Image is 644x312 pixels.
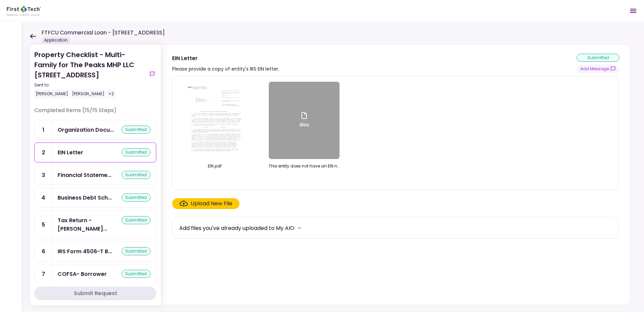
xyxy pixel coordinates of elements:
a: 3Financial Statement - Borrowersubmitted [34,165,156,185]
a: 1Organization Documents for Borrowing Entitysubmitted [34,120,156,140]
div: Please provide a copy of entity's IRS EIN letter. [172,65,279,73]
div: EIN Letter [58,148,83,157]
a: 4Business Debt Schedulesubmitted [34,188,156,208]
div: Add files you've already uploaded to My AIO [179,224,294,232]
div: COFSA- Borrower [58,270,107,278]
div: Upload New File [191,200,232,208]
div: EIN LetterPlease provide a copy of entity's IRS EIN letter.submittedshow-messagesEIN.pdfdocThis e... [161,45,631,305]
div: EIN.pdf [179,163,250,169]
div: submitted [122,148,151,156]
div: +2 [107,89,115,98]
div: Financial Statement - Borrower [58,171,111,179]
a: 7COFSA- Borrowersubmitted [34,264,156,284]
a: 5Tax Return - Borrowersubmitted [34,210,156,239]
div: 4 [35,188,52,207]
div: submitted [122,247,151,255]
div: Application [41,37,70,44]
div: submitted [122,193,151,202]
div: submitted [577,54,619,62]
button: more [294,223,304,233]
div: Organization Documents for Borrowing Entity [58,126,114,134]
button: Submit Request [34,287,156,300]
a: 2EIN Lettersubmitted [34,142,156,162]
div: Submit Request [74,289,117,297]
div: Property Checklist - Multi-Family for The Peaks MHP LLC [STREET_ADDRESS] [34,50,146,98]
div: submitted [122,126,151,134]
div: IRS Form 4506-T Borrower [58,247,112,256]
div: Sent to: [34,82,146,88]
div: submitted [122,171,151,179]
h1: FTFCU Commercial Loan - [STREET_ADDRESS] [41,29,165,37]
div: 5 [35,211,52,238]
div: Completed items (15/15 Steps) [34,106,156,120]
div: [PERSON_NAME] [71,89,106,98]
div: Business Debt Schedule [58,193,112,202]
a: 6IRS Form 4506-T Borrowersubmitted [34,241,156,261]
div: submitted [122,270,151,278]
div: 7 [35,264,52,284]
div: [PERSON_NAME] [34,89,69,98]
img: Partner icon [7,6,41,16]
div: This entity does not have an EIN number.docx [269,163,340,169]
div: Tax Return - Borrower [58,216,122,233]
span: Click here to upload the required document [172,198,239,209]
button: show-messages [577,64,619,73]
button: Open menu [625,3,641,19]
div: 3 [35,165,52,185]
div: 2 [35,143,52,162]
div: EIN Letter [172,54,279,62]
div: 6 [35,242,52,261]
div: 1 [35,120,52,139]
div: submitted [122,216,151,224]
button: show-messages [148,70,156,78]
div: doc [299,111,309,130]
